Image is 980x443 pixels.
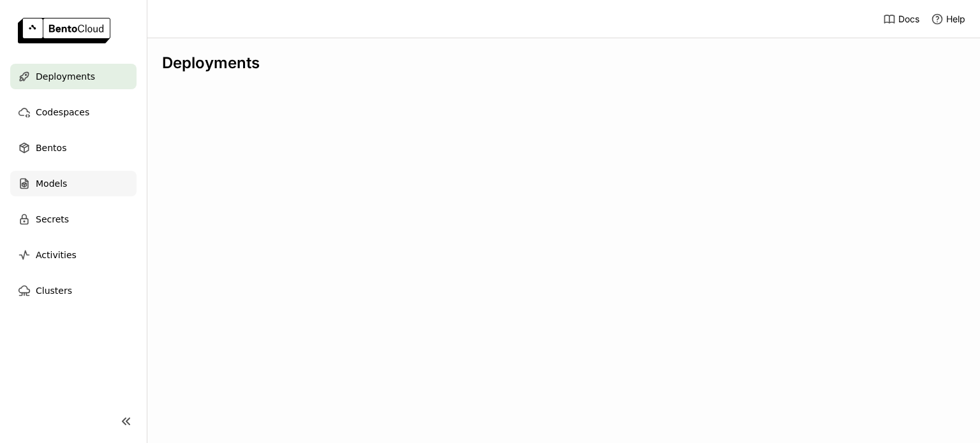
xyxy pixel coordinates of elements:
[36,212,69,227] span: Secrets
[946,13,965,25] span: Help
[898,13,919,25] span: Docs
[36,69,95,84] span: Deployments
[36,176,67,191] span: Models
[10,207,137,232] a: Secrets
[36,283,72,298] span: Clusters
[36,140,66,156] span: Bentos
[10,171,137,196] a: Models
[36,247,77,263] span: Activities
[931,13,965,25] div: Help
[10,242,137,268] a: Activities
[162,54,965,73] div: Deployments
[10,278,137,303] a: Clusters
[18,18,110,43] img: logo
[36,105,89,120] span: Codespaces
[883,13,919,25] a: Docs
[10,135,137,161] a: Bentos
